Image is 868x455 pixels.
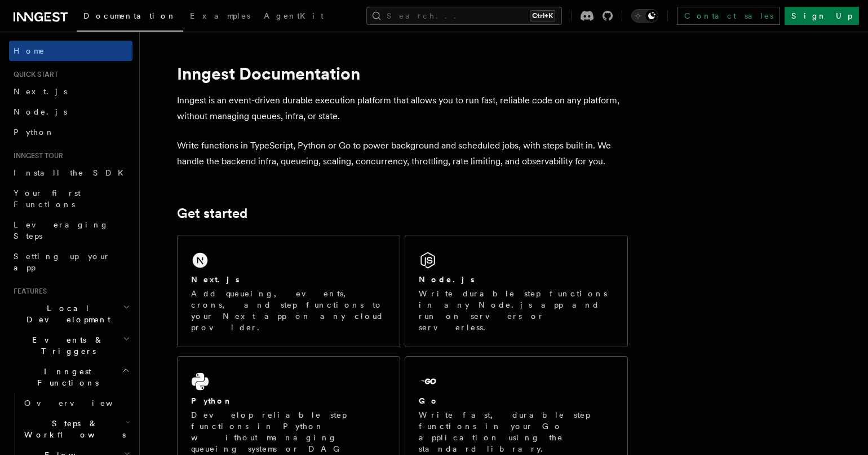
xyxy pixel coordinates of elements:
[177,235,400,347] a: Next.jsAdd queueing, events, crons, and step functions to your Next app on any cloud provider.
[419,288,614,333] p: Write durable step functions in any Node.js app and run on servers or serverless.
[191,274,240,285] h2: Next.js
[631,9,658,23] button: Toggle dark mode
[14,107,67,116] span: Node.js
[405,235,628,347] a: Node.jsWrite durable step functions in any Node.js app and run on servers or serverless.
[177,205,247,221] a: Get started
[785,7,859,25] a: Sign Up
[9,330,132,361] button: Events & Triggers
[9,361,132,393] button: Inngest Functions
[9,366,122,388] span: Inngest Functions
[9,334,123,357] span: Events & Triggers
[191,288,386,333] p: Add queueing, events, crons, and step functions to your Next app on any cloud provider.
[257,3,330,30] a: AgentKit
[9,298,132,330] button: Local Development
[177,93,628,124] p: Inngest is an event-driven durable execution platform that allows you to run fast, reliable code ...
[20,393,132,413] a: Overview
[419,274,475,285] h2: Node.js
[9,70,58,79] span: Quick start
[264,11,324,20] span: AgentKit
[9,122,132,142] a: Python
[14,45,45,56] span: Home
[20,418,126,440] span: Steps & Workflows
[83,11,176,20] span: Documentation
[190,11,250,20] span: Examples
[9,246,132,278] a: Setting up your app
[9,41,132,61] a: Home
[177,138,628,169] p: Write functions in TypeScript, Python or Go to power background and scheduled jobs, with steps bu...
[9,183,132,215] a: Your first Functions
[14,128,55,137] span: Python
[14,252,110,272] span: Setting up your app
[177,63,628,84] h1: Inngest Documentation
[9,163,132,183] a: Install the SDK
[9,102,132,122] a: Node.js
[24,399,140,408] span: Overview
[9,303,123,325] span: Local Development
[530,10,555,21] kbd: Ctrl+K
[20,413,132,445] button: Steps & Workflows
[9,81,132,102] a: Next.js
[14,87,67,96] span: Next.js
[77,3,183,32] a: Documentation
[366,7,562,25] button: Search...Ctrl+K
[14,189,81,209] span: Your first Functions
[183,3,257,30] a: Examples
[9,151,63,160] span: Inngest tour
[9,287,47,296] span: Features
[191,395,233,406] h2: Python
[9,215,132,246] a: Leveraging Steps
[14,168,130,177] span: Install the SDK
[14,220,109,240] span: Leveraging Steps
[419,395,439,406] h2: Go
[419,409,614,454] p: Write fast, durable step functions in your Go application using the standard library.
[677,7,780,25] a: Contact sales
